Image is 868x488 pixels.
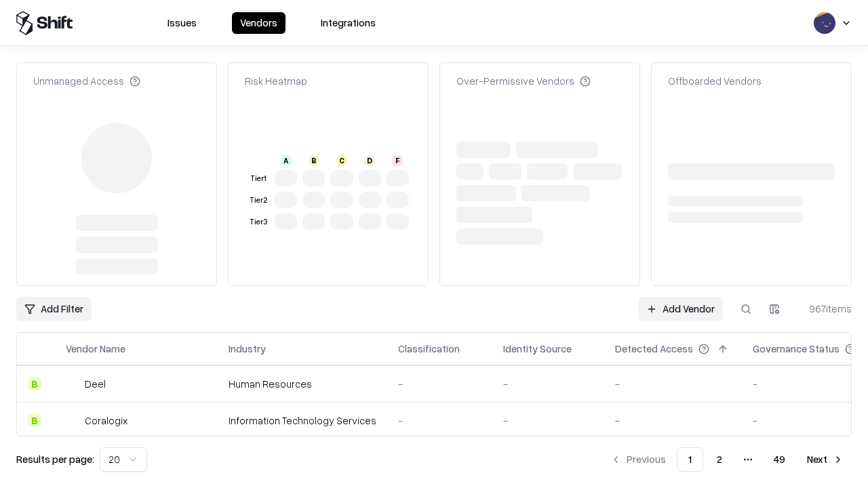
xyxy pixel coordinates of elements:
button: Issues [159,12,205,34]
div: Unmanaged Access [33,74,140,88]
div: Tier 3 [248,216,269,228]
button: Next [799,447,852,472]
div: - [398,377,481,391]
div: B [28,377,41,390]
div: Governance Status [753,342,840,356]
button: 49 [763,447,796,472]
div: Detected Access [615,342,693,356]
div: Offboarded Vendors [668,74,762,88]
div: - [503,377,593,391]
div: - [503,413,593,428]
img: Coralogix [66,413,79,427]
div: 967 items [797,302,852,316]
div: Industry [229,342,266,356]
nav: pagination [602,447,852,472]
div: D [364,155,375,166]
div: F [392,155,403,166]
div: Over-Permissive Vendors [456,74,591,88]
div: B [28,413,41,427]
a: Add Vendor [638,297,723,321]
div: - [615,377,731,391]
div: Deel [85,377,106,391]
button: Vendors [232,12,285,34]
div: Human Resources [229,377,376,391]
div: Tier 1 [248,173,269,184]
div: Tier 2 [248,195,269,206]
div: Vendor Name [66,342,125,356]
div: B [309,155,319,166]
div: Risk Heatmap [245,74,307,88]
img: Deel [66,377,79,390]
p: Results per page: [16,452,94,466]
div: Classification [398,342,460,356]
div: - [398,413,481,428]
button: Integrations [313,12,384,34]
button: Add Filter [16,297,92,321]
div: - [615,413,731,428]
div: Identity Source [503,342,572,356]
div: Coralogix [85,413,127,428]
button: 2 [706,447,733,472]
div: A [281,155,292,166]
div: Information Technology Services [229,413,376,428]
div: C [336,155,347,166]
button: 1 [677,447,703,472]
